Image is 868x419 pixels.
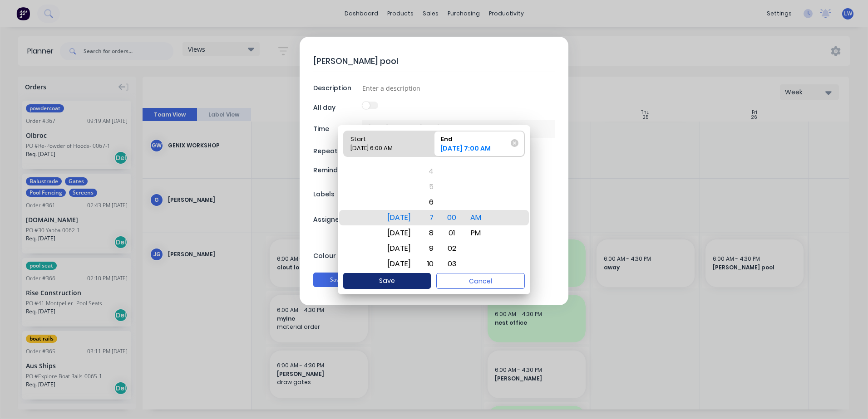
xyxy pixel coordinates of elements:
[418,162,440,273] div: Hour
[382,256,416,272] div: [DATE]
[313,273,359,287] button: Save
[442,210,462,225] div: 00
[362,81,555,95] input: Enter a description
[436,273,525,289] button: Cancel
[313,146,360,156] div: Repeats
[313,215,360,224] div: Assignees
[437,144,513,156] div: [DATE] 7:00 AM
[313,251,360,261] div: Colour
[419,210,439,225] div: 7
[465,225,487,241] div: PM
[343,273,431,289] button: Save
[419,179,439,195] div: 5
[419,256,439,272] div: 10
[313,103,360,112] div: All day
[313,83,360,93] div: Description
[382,210,416,225] div: [DATE]
[419,225,439,241] div: 8
[465,210,487,225] div: AM
[419,195,439,210] div: 6
[437,131,513,144] div: End
[419,164,439,179] div: 4
[419,241,439,256] div: 9
[380,162,418,273] div: Date
[313,124,360,134] div: Time
[442,241,462,256] div: 02
[442,225,462,241] div: 01
[313,166,360,175] div: Reminder
[382,241,416,256] div: [DATE]
[347,144,422,156] div: [DATE] 6:00 AM
[440,162,464,273] div: Minute
[313,50,555,72] textarea: [PERSON_NAME] pool
[442,256,462,272] div: 03
[313,190,360,199] div: Labels
[382,225,416,241] div: [DATE]
[347,131,422,144] div: Start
